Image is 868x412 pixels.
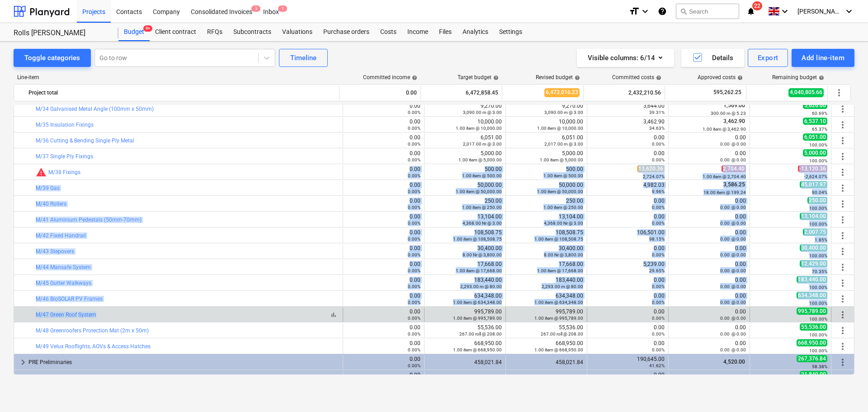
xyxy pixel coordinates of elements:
[277,23,318,41] a: Valuations
[36,296,103,302] a: M/46 BioSOLAR PV Frames
[347,277,420,289] div: 0.00
[534,237,583,242] small: 1.00 item @ 108,508.75
[837,325,848,336] span: More actions
[837,262,848,273] span: More actions
[14,74,340,81] div: Line-item
[649,110,665,115] small: 39.31%
[681,49,744,67] button: Details
[837,214,848,225] span: More actions
[800,244,827,251] span: 30,400.00
[612,74,661,81] div: Committed costs
[672,293,746,305] div: 0.00
[720,221,746,226] small: 0.00 @ 0.00
[837,341,848,352] span: More actions
[462,252,502,257] small: 8.00 Nr @ 3,800.00
[837,199,848,209] span: More actions
[837,167,848,178] span: More actions
[779,6,790,17] i: keyboard_arrow_down
[629,6,640,17] i: format_size
[672,198,746,210] div: 0.00
[591,134,665,147] div: 0.00
[803,149,827,156] span: 5,000.00
[318,23,375,41] div: Purchase orders
[672,324,746,337] div: 0.00
[491,75,499,81] span: help
[228,23,277,41] a: Subcontracts
[591,261,665,274] div: 5,239.00
[347,308,420,321] div: 0.00
[692,52,733,64] div: Details
[537,189,583,194] small: 1.00 item @ 50,000.00
[36,201,66,207] a: M/40 Rollers
[36,185,60,191] a: M/39 Gas
[251,5,260,12] span: 3
[798,165,827,172] span: -13,120.36
[408,142,420,147] small: 0.00%
[654,75,661,81] span: help
[722,181,746,188] span: 3,586.25
[457,23,494,41] div: Analytics
[809,206,827,211] small: 100.00%
[456,189,502,194] small: 1.00 item @ 50,000.00
[541,331,583,336] small: 267.00 roll @ 208.00
[591,308,665,321] div: 0.00
[428,213,502,226] div: 13,104.00
[544,110,583,115] small: 3,090.00 m @ 3.00
[428,245,502,258] div: 30,400.00
[837,183,848,194] span: More actions
[408,237,420,242] small: 0.00%
[330,311,337,318] span: bar_chart
[408,300,420,305] small: 0.00%
[347,340,420,353] div: 0.00
[591,293,665,305] div: 0.00
[591,277,665,289] div: 0.00
[800,181,827,188] span: 45,017.97
[18,357,28,368] span: keyboard_arrow_right
[408,221,420,226] small: 0.00%
[680,8,687,15] span: search
[809,253,827,258] small: 100.00%
[18,373,28,384] span: keyboard_arrow_right
[803,118,827,125] span: 6,537.10
[812,190,827,195] small: 90.04%
[402,23,434,41] a: Income
[837,309,848,320] span: More actions
[347,118,420,131] div: 0.00
[509,134,583,147] div: 6,051.00
[591,118,665,131] div: 3,462.90
[652,331,665,336] small: 0.00%
[453,347,502,352] small: 1.00 item @ 668,950.00
[509,229,583,242] div: 108,508.75
[542,284,583,289] small: 2,293.00 m @ 80.00
[408,205,420,210] small: 0.00%
[544,221,583,226] small: 4,368.00 Nr @ 3.00
[36,217,142,223] a: M/41 Aluminium Pedestals (50mm-70mm)
[720,252,746,257] small: 0.00 @ 0.00
[408,252,420,257] small: 0.00%
[494,23,528,41] a: Settings
[652,189,665,194] small: 9.96%
[540,157,583,162] small: 1.00 item @ 5,000.00
[48,169,80,175] a: M/38 Fixings
[290,52,316,64] div: Timeline
[652,205,665,210] small: 0.00%
[637,165,665,172] span: 13,620.36
[809,142,827,147] small: 100.00%
[797,339,827,346] span: 668,950.00
[712,89,742,96] span: 595,262.25
[720,237,746,242] small: 0.00 @ 0.00
[36,327,149,334] a: M/48 Greenroofers Protection Mat (2m x 50m)
[453,300,502,305] small: 1.00 item @ 634,348.00
[408,173,420,178] small: 0.00%
[428,118,502,131] div: 10,000.00
[347,150,420,163] div: 0.00
[802,52,844,64] div: Add line-item
[672,308,746,321] div: 0.00
[844,6,854,17] i: keyboard_arrow_down
[509,340,583,353] div: 668,950.00
[509,308,583,321] div: 995,789.00
[698,74,743,81] div: Approved costs
[347,245,420,258] div: 0.00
